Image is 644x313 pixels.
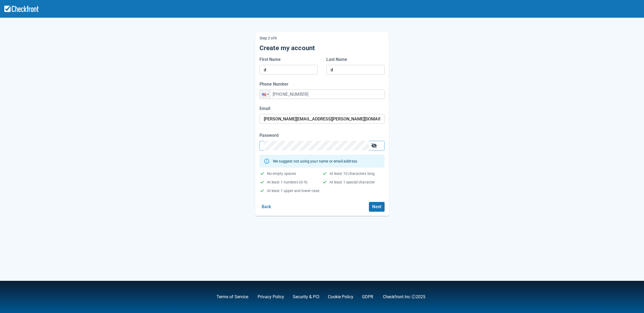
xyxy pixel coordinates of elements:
button: Next [369,202,385,212]
div: We suggest not using your name or email address [273,156,357,166]
div: No empty spaces [267,172,296,175]
div: At least 1 special character [330,181,375,184]
a: Terms of Service [217,294,248,299]
div: At least 10 characters long [330,172,375,175]
div: . [353,294,374,300]
a: GDPR [362,294,373,299]
a: Cookie Policy [328,294,353,299]
iframe: Chat Widget [567,255,644,313]
label: Email [259,105,272,112]
label: Phone Number [259,81,291,87]
div: At least 1 upper and lower case [267,189,319,192]
input: 555-555-1234 [259,90,385,99]
a: Checkfront Inc Ⓒ2025 [383,294,425,299]
label: First Name [259,56,283,63]
a: Security & PCI [293,294,319,299]
label: Last Name [326,56,349,63]
a: Back [259,204,273,209]
div: , [208,294,249,300]
a: Privacy Policy [258,294,284,299]
h5: Create my account [259,44,385,52]
label: Password [259,132,281,139]
p: Step 2 of 4 [259,36,385,40]
div: At least 1 numbers (0-9) [267,181,308,184]
input: Enter your business email [264,114,380,124]
button: Back [259,202,273,212]
div: United States: + 1 [260,90,270,99]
